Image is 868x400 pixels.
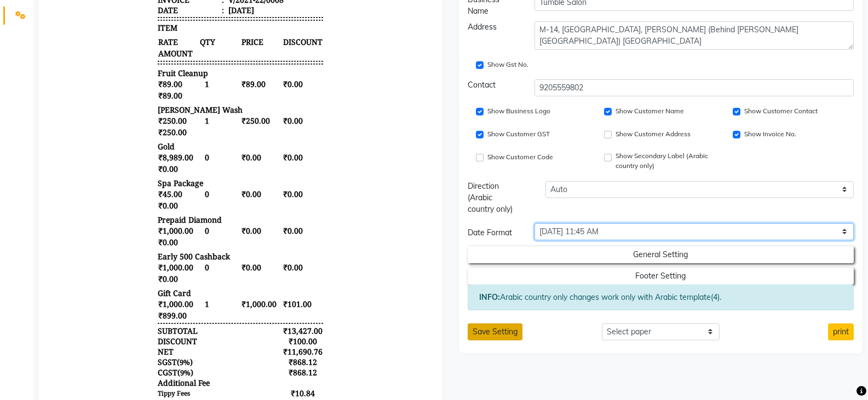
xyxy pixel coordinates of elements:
[744,106,818,116] label: Show Customer Contact
[487,106,550,116] label: Show Business Logo
[111,315,151,327] span: ₹250.00
[111,236,151,248] span: AMOUNT
[828,323,854,340] button: print
[111,279,151,290] span: ₹89.00
[616,106,684,116] label: Show Customer Name
[111,173,177,183] div: GSTN
[616,129,691,139] label: Show Customer Address
[179,183,237,194] div: V/2021-22/0008
[175,152,177,163] span: :
[175,173,177,183] span: :
[152,340,193,352] span: 0
[152,267,193,279] span: 1
[487,129,550,139] label: Show Customer GST
[487,60,528,69] label: Show Gst No.
[194,377,234,389] span: ₹0.00
[235,377,276,389] span: ₹0.00
[111,211,130,222] span: ITEM
[111,267,151,279] span: ₹89.00
[111,111,276,126] p: Contact : [PHONE_NUMBER]
[194,340,234,352] span: ₹0.00
[111,330,128,340] span: Gold
[235,267,276,279] span: ₹0.00
[179,152,244,163] div: [PERSON_NAME]
[175,194,177,204] span: :
[111,61,276,96] p: M-14, [GEOGRAPHIC_DATA], [PERSON_NAME] (Behind [PERSON_NAME][GEOGRAPHIC_DATA]) [GEOGRAPHIC_DATA]
[152,225,193,236] span: QTY
[235,340,276,352] span: ₹0.00
[744,129,796,139] label: Show Invoice No.
[194,225,234,236] span: PRICE
[459,79,527,96] div: Contact
[111,183,177,194] div: Invoice
[152,377,193,389] span: 0
[111,367,156,377] span: Spa Package
[468,268,854,285] button: Footer Setting
[468,323,522,340] button: Save Setting
[179,163,234,173] div: 918989981111
[111,293,196,304] span: [PERSON_NAME] Wash
[179,194,207,204] div: [DATE]
[179,173,252,183] div: 07CCCDD1111B1ZY
[111,257,161,267] span: Fruit Cleanup
[487,152,553,162] label: Show Customer Code
[111,152,177,163] div: Name
[111,96,276,111] p: GSTN : 06BBBBB1111B1ZE
[152,9,234,42] img: logo-black.svg
[175,183,177,194] span: :
[468,285,854,310] div: Arabic country only changes work only with Arabic template(4).
[111,304,151,315] span: ₹250.00
[111,389,151,400] span: ₹0.00
[111,194,177,204] div: Date
[468,223,512,242] label: Date Format
[111,225,151,236] span: RATE
[111,126,276,145] h3: TAX INVOICE
[194,267,234,279] span: ₹89.00
[111,340,151,352] span: ₹8,989.00
[459,21,527,50] div: Address
[111,44,276,61] h3: Tumble Salon
[616,151,717,171] label: Show Secondary Label (Arabic country only)
[175,163,177,173] span: :
[111,377,151,389] span: ₹45.00
[111,163,177,173] div: Mobile
[235,304,276,315] span: ₹0.00
[468,246,854,263] button: General Setting
[479,292,500,302] strong: INFO:
[235,225,276,236] span: DISCOUNT
[152,304,193,315] span: 1
[111,352,151,363] span: ₹0.00
[468,177,519,219] label: Direction (Arabic country only)
[194,304,234,315] span: ₹250.00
